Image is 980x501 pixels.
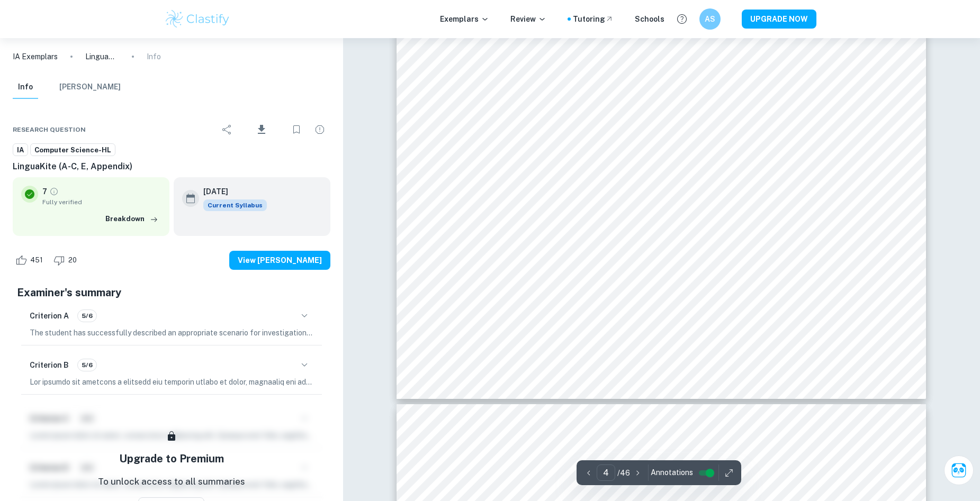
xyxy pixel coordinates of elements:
p: To unlock access to all summaries [98,475,245,489]
span: 5/6 [78,311,96,321]
p: Lor ipsumdo sit ametcons a elitsedd eiu temporin utlabo et dolor, magnaaliq eni admini veniamqu n... [30,376,313,388]
p: LinguaKite (A-C, E, Appendix) [85,51,119,62]
p: / 46 [617,467,630,479]
span: Fully verified [42,197,161,207]
button: UPGRADE NOW [742,10,816,29]
div: This exemplar is based on the current syllabus. Feel free to refer to it for inspiration/ideas wh... [203,199,267,211]
button: Breakdown [103,211,161,227]
p: Info [147,51,161,62]
h6: [DATE] [203,186,258,197]
div: Report issue [309,119,330,140]
p: Review [510,13,546,25]
a: IA Exemplars [13,51,58,62]
button: AS [699,8,721,30]
p: Exemplars [440,13,489,25]
a: IA [13,143,28,157]
a: Grade fully verified [49,187,59,196]
span: Current Syllabus [203,199,267,211]
span: 20 [62,255,83,266]
div: Download [240,116,284,143]
div: Dislike [51,252,83,269]
span: Computer Science-HL [31,145,115,156]
span: IA [13,145,28,156]
span: Research question [13,125,86,134]
button: View [PERSON_NAME] [229,251,330,270]
div: Like [13,252,49,269]
p: The student has successfully described an appropriate scenario for investigation, including a cle... [30,327,313,339]
h6: Criterion A [30,310,69,322]
a: Computer Science-HL [30,143,115,157]
h6: LinguaKite (A-C, E, Appendix) [13,160,330,173]
span: Annotations [651,467,693,478]
button: Info [13,76,38,99]
div: Share [217,119,238,140]
div: Bookmark [286,119,307,140]
p: 7 [42,186,47,197]
a: Schools [635,13,664,25]
button: Help and Feedback [673,10,691,28]
h5: Upgrade to Premium [119,451,224,467]
span: 451 [24,255,49,266]
button: Ask Clai [944,456,974,485]
h5: Examiner's summary [17,285,326,300]
h6: Criterion B [30,359,69,371]
img: Clastify logo [164,8,231,30]
span: 5/6 [78,360,96,370]
h6: AS [704,13,716,25]
a: Tutoring [573,13,614,25]
button: [PERSON_NAME] [59,76,121,99]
